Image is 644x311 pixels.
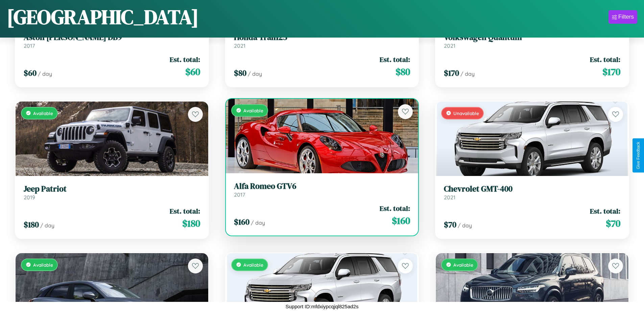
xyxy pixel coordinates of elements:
[24,42,35,49] span: 2017
[458,222,472,229] span: / day
[24,194,35,201] span: 2019
[243,262,263,268] span: Available
[444,67,459,79] span: $ 170
[7,3,199,31] h1: [GEOGRAPHIC_DATA]
[234,216,249,227] span: $ 160
[234,181,410,191] h3: Alfa Romeo GTV6
[234,191,245,198] span: 2017
[453,262,473,268] span: Available
[590,54,620,64] span: Est. total:
[636,142,641,169] div: Give Feedback
[396,65,410,79] span: $ 80
[234,42,245,49] span: 2021
[243,108,263,113] span: Available
[24,32,200,49] a: Aston [PERSON_NAME] DB92017
[590,206,620,216] span: Est. total:
[444,32,620,42] h3: Volkswagen Quantum
[185,65,200,79] span: $ 60
[380,54,410,64] span: Est. total:
[182,217,200,230] span: $ 180
[380,203,410,213] span: Est. total:
[38,70,52,77] span: / day
[234,32,410,42] h3: Honda Trail125
[24,219,39,230] span: $ 180
[444,32,620,49] a: Volkswagen Quantum2021
[234,67,246,79] span: $ 80
[444,219,456,230] span: $ 70
[24,184,200,194] h3: Jeep Patriot
[170,206,200,216] span: Est. total:
[33,262,53,268] span: Available
[444,184,620,194] h3: Chevrolet GMT-400
[40,222,54,229] span: / day
[618,14,634,20] div: Filters
[609,10,637,24] button: Filters
[33,110,53,116] span: Available
[444,184,620,201] a: Chevrolet GMT-4002021
[392,214,410,227] span: $ 160
[24,184,200,201] a: Jeep Patriot2019
[602,65,620,79] span: $ 170
[606,217,620,230] span: $ 70
[24,67,37,79] span: $ 60
[444,194,455,201] span: 2021
[453,110,479,116] span: Unavailable
[444,42,455,49] span: 2021
[234,181,410,198] a: Alfa Romeo GTV62017
[248,70,262,77] span: / day
[24,32,200,42] h3: Aston [PERSON_NAME] DB9
[234,32,410,49] a: Honda Trail1252021
[251,219,265,226] span: / day
[170,54,200,64] span: Est. total:
[286,302,359,311] p: Support ID: mfdxiypcqjql825ad2s
[460,70,475,77] span: / day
